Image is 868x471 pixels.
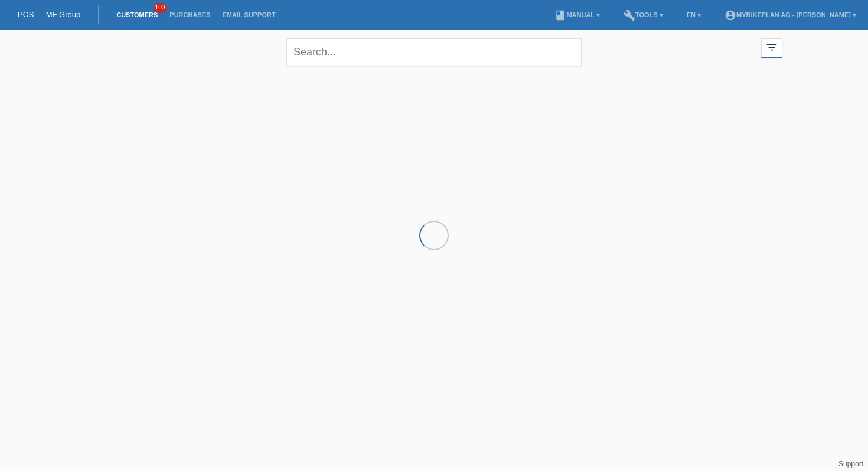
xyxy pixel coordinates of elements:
a: Customers [110,11,164,18]
span: 100 [154,3,168,13]
a: Support [838,460,863,468]
a: Email Support [216,11,281,18]
a: account_circleMybikeplan AG - [PERSON_NAME] ▾ [719,11,862,18]
i: filter_list [765,41,778,54]
a: EN ▾ [681,11,707,18]
a: buildTools ▾ [618,11,669,18]
a: Purchases [164,11,216,18]
a: POS — MF Group [18,10,80,19]
input: Search... [286,38,582,66]
i: build [624,9,635,21]
a: bookManual ▾ [549,11,606,18]
i: book [554,9,566,21]
i: account_circle [725,9,736,21]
